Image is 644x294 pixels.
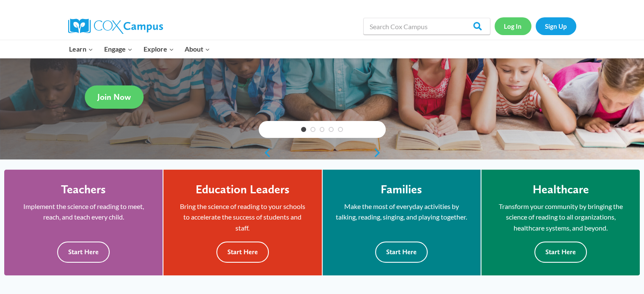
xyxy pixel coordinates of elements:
[481,170,640,275] a: Healthcare Transform your community by bringing the science of reading to all organizations, heal...
[99,40,138,58] button: Child menu of Engage
[4,170,163,275] a: Teachers Implement the science of reading to meet, reach, and teach every child. Start Here
[495,17,576,35] nav: Secondary Navigation
[335,201,468,223] p: Make the most of everyday activities by talking, reading, singing, and playing together.
[64,40,99,58] button: Child menu of Learn
[323,170,481,275] a: Families Make the most of everyday activities by talking, reading, singing, and playing together....
[179,40,216,58] button: Child menu of About
[216,242,269,262] button: Start Here
[176,201,309,234] p: Bring the science of reading to your schools to accelerate the success of students and staff.
[196,182,290,197] h4: Education Leaders
[494,201,627,234] p: Transform your community by bringing the science of reading to all organizations, healthcare syst...
[373,148,386,158] a: next
[17,201,150,223] p: Implement the science of reading to meet, reach, and teach every child.
[163,170,321,275] a: Education Leaders Bring the science of reading to your schools to accelerate the success of stude...
[363,18,490,35] input: Search Cox Campus
[138,40,180,58] button: Child menu of Explore
[381,182,422,197] h4: Families
[534,242,587,262] button: Start Here
[259,148,271,158] a: previous
[64,40,216,58] nav: Primary Navigation
[532,182,589,197] h4: Healthcare
[97,92,131,102] span: Join Now
[375,242,428,262] button: Start Here
[536,17,576,35] a: Sign Up
[310,127,315,132] a: 2
[338,127,343,132] a: 5
[259,144,386,161] div: content slider buttons
[61,182,106,197] h4: Teachers
[301,127,306,132] a: 1
[320,127,325,132] a: 3
[68,19,163,34] img: Cox Campus
[495,17,531,35] a: Log In
[85,85,144,109] a: Join Now
[57,242,110,262] button: Start Here
[329,127,334,132] a: 4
